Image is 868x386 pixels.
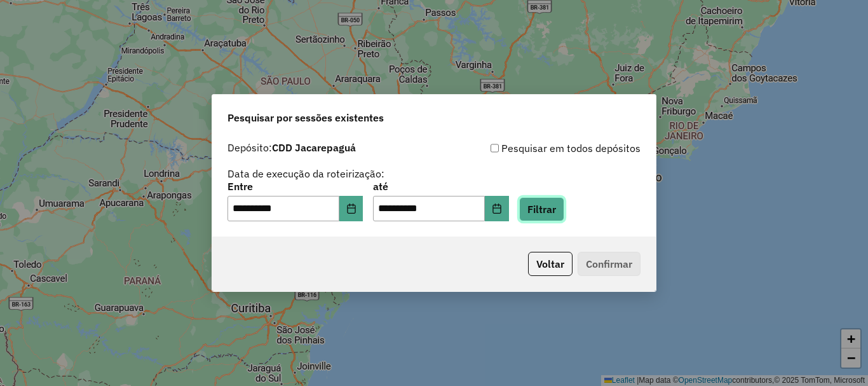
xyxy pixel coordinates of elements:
[373,179,508,194] label: até
[227,140,356,155] label: Depósito:
[227,179,363,194] label: Entre
[434,141,641,156] div: Pesquisar em todos depósitos
[519,197,564,221] button: Filtrar
[227,110,384,125] span: Pesquisar por sessões existentes
[272,141,356,154] strong: CDD Jacarepaguá
[485,196,509,221] button: Choose Date
[528,252,573,276] button: Voltar
[227,166,384,181] label: Data de execução da roteirização:
[339,196,363,221] button: Choose Date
